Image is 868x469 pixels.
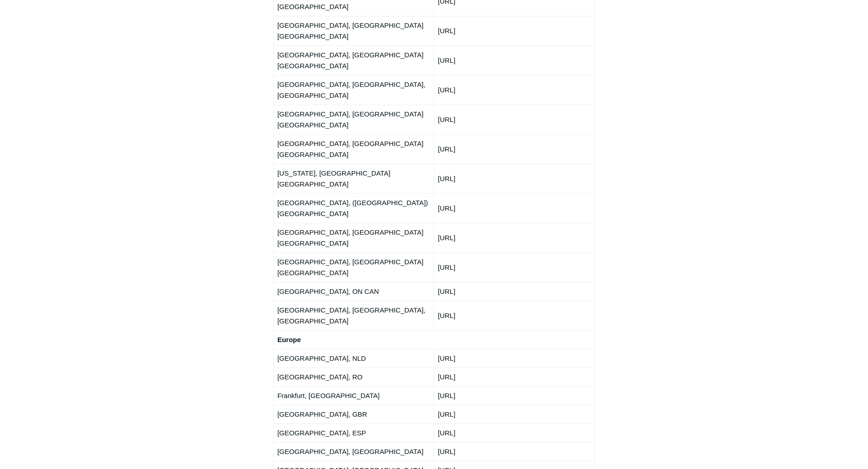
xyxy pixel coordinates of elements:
td: [URL] [434,223,594,252]
td: [URL] [434,301,594,330]
td: [GEOGRAPHIC_DATA], RO [273,368,434,386]
td: [US_STATE], [GEOGRAPHIC_DATA] [GEOGRAPHIC_DATA] [273,164,434,193]
td: [URL] [434,442,594,461]
td: [URL] [434,75,594,105]
td: [GEOGRAPHIC_DATA], [GEOGRAPHIC_DATA] [GEOGRAPHIC_DATA] [273,134,434,164]
td: [GEOGRAPHIC_DATA], [GEOGRAPHIC_DATA] [GEOGRAPHIC_DATA] [273,105,434,134]
td: [GEOGRAPHIC_DATA], NLD [273,349,434,368]
td: [GEOGRAPHIC_DATA], ([GEOGRAPHIC_DATA]) [GEOGRAPHIC_DATA] [273,193,434,223]
strong: Europe [277,336,301,343]
td: [URL] [434,424,594,442]
td: [URL] [434,349,594,368]
td: [GEOGRAPHIC_DATA], [GEOGRAPHIC_DATA], [GEOGRAPHIC_DATA] [273,301,434,330]
td: [URL] [434,134,594,164]
td: [GEOGRAPHIC_DATA], ESP [273,424,434,442]
td: [URL] [434,252,594,282]
td: [GEOGRAPHIC_DATA], [GEOGRAPHIC_DATA] [GEOGRAPHIC_DATA] [273,252,434,282]
td: [GEOGRAPHIC_DATA], [GEOGRAPHIC_DATA] [GEOGRAPHIC_DATA] [273,45,434,75]
td: [URL] [434,386,594,405]
td: [GEOGRAPHIC_DATA], [GEOGRAPHIC_DATA] [273,442,434,461]
td: [GEOGRAPHIC_DATA], [GEOGRAPHIC_DATA], [GEOGRAPHIC_DATA] [273,75,434,105]
td: [GEOGRAPHIC_DATA], [GEOGRAPHIC_DATA] [GEOGRAPHIC_DATA] [273,223,434,252]
td: [URL] [434,105,594,134]
td: Frankfurt, [GEOGRAPHIC_DATA] [273,386,434,405]
td: [GEOGRAPHIC_DATA], [GEOGRAPHIC_DATA] [GEOGRAPHIC_DATA] [273,16,434,45]
td: [URL] [434,45,594,75]
td: [GEOGRAPHIC_DATA], GBR [273,405,434,424]
td: [URL] [434,405,594,424]
td: [URL] [434,282,594,301]
td: [URL] [434,368,594,386]
td: [URL] [434,193,594,223]
td: [URL] [434,164,594,193]
td: [GEOGRAPHIC_DATA], ON CAN [273,282,434,301]
td: [URL] [434,16,594,45]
